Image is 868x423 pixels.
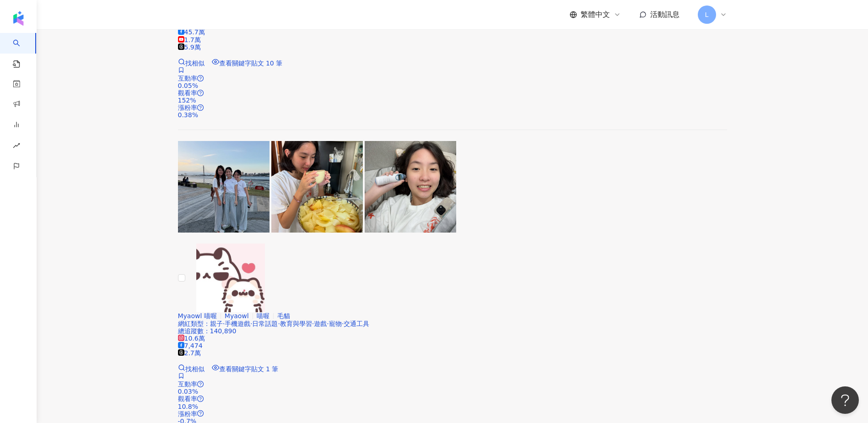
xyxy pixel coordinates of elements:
[223,320,225,327] span: ·
[342,320,344,327] span: ·
[252,320,278,327] span: 日常話題
[178,395,197,402] span: 觀看率
[178,342,203,349] span: 7,474
[178,97,727,104] div: 152%
[277,312,290,320] span: 毛貓
[327,320,329,327] span: ·
[250,320,252,327] span: ·
[11,11,26,26] img: logo icon
[197,75,204,81] span: question-circle
[178,89,197,97] span: 觀看率
[365,141,456,233] img: post-image
[178,28,205,36] span: 45.7萬
[225,312,249,320] span: Myaowl
[212,58,283,67] a: 查看關鍵字貼文 10 筆
[225,320,250,327] span: 手機遊戲
[329,320,342,327] span: 寵物
[219,365,279,373] span: 查看關鍵字貼文 1 筆
[178,410,197,418] span: 漲粉率
[178,403,727,410] div: 10.8%
[185,60,205,67] span: 找相似
[197,396,204,402] span: question-circle
[219,60,283,67] span: 查看關鍵字貼文 10 筆
[197,410,204,417] span: question-circle
[312,320,314,327] span: ·
[257,312,270,320] span: 喵喔
[197,381,204,387] span: question-circle
[271,141,363,233] img: post-image
[650,10,679,19] span: 活動訊息
[197,90,204,96] span: question-circle
[212,364,279,373] a: 查看關鍵字貼文 1 筆
[178,312,217,320] span: Myaowl 喵喔
[178,327,727,335] div: 總追蹤數 ： 140,890
[185,365,205,373] span: 找相似
[178,36,201,43] span: 1.7萬
[178,58,205,67] a: 找相似
[197,104,204,111] span: question-circle
[178,364,205,373] a: 找相似
[13,136,20,157] span: rise
[280,320,312,327] span: 教育與學習
[178,82,727,89] div: 0.05%
[344,320,369,327] span: 交通工具
[210,320,223,327] span: 親子
[178,111,727,119] div: 0.38%
[581,10,610,20] span: 繁體中文
[178,388,727,395] div: 0.03%
[178,380,197,388] span: 互動率
[196,244,265,312] img: KOL Avatar
[178,104,197,111] span: 漲粉率
[178,75,197,82] span: 互動率
[278,320,280,327] span: ·
[314,320,327,327] span: 遊戲
[178,141,270,233] img: post-image
[178,349,201,357] span: 2.7萬
[178,320,727,327] div: 網紅類型 ：
[178,43,201,51] span: 5.9萬
[831,386,859,414] iframe: Help Scout Beacon - Open
[705,10,709,20] span: L
[178,335,205,342] span: 10.6萬
[13,33,31,69] a: search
